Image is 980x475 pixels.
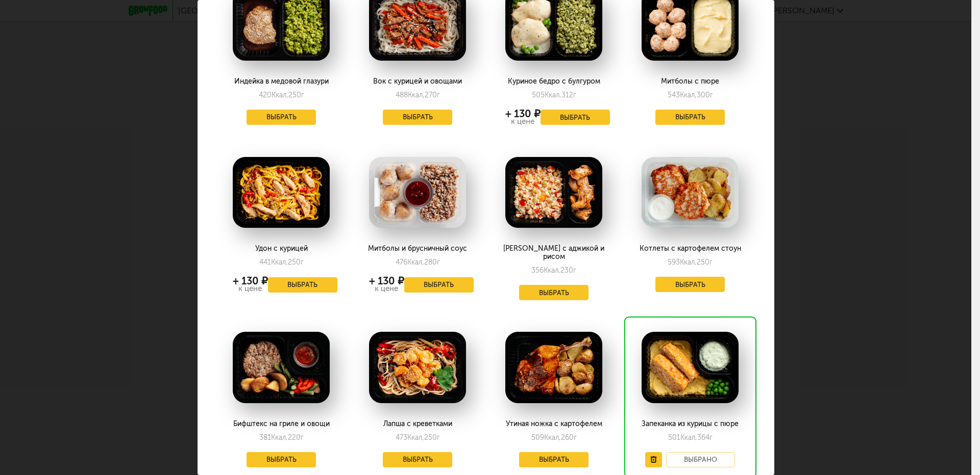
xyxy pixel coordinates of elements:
div: 593 250 [668,258,713,267]
button: Выбрать [268,277,337,293]
div: Запеканка из курицы с пюре [634,420,746,428]
button: Выбрать [655,110,725,125]
span: Ккал, [544,266,560,275]
div: Митболы с пюре [634,77,746,86]
div: Куриное бедро с булгуром [498,77,609,86]
button: Выбрать [519,285,589,300]
img: big_Ow0gNtqrzrhyRnRg.png [642,157,739,228]
img: big_9AQQJZ8gryAUOT6w.png [233,332,330,403]
span: Ккал, [680,433,697,442]
span: г [573,91,576,99]
div: Удон с курицей [225,245,337,253]
div: к цене [233,285,268,293]
button: Выбрать [247,452,316,467]
span: Ккал, [544,433,561,442]
span: г [437,258,440,267]
div: 356 230 [531,266,576,275]
span: г [709,433,713,442]
span: Ккал, [271,258,288,267]
div: + 130 ₽ [505,110,541,118]
img: big_sz9PS315UjtpT7sm.png [505,157,602,228]
div: 488 270 [396,91,440,99]
div: 501 364 [668,433,713,442]
div: Лапша с креветками [361,420,473,428]
span: г [301,433,304,442]
button: Выбрать [383,452,452,467]
img: big_BFO234G9GzP9LEAt.png [505,332,602,403]
img: big_tLPrUg4668jP0Yfa.png [369,157,466,228]
span: г [574,433,577,442]
button: Выбрать [247,110,316,125]
span: Ккал, [545,91,561,99]
div: Котлеты с картофелем стоун [634,245,746,253]
button: Выбрать [519,452,589,467]
div: 381 220 [259,433,304,442]
img: big_tEkfRxL7jMyGjdJp.png [369,332,466,403]
button: Выбрать [541,110,610,125]
span: г [437,433,440,442]
span: г [437,91,440,99]
div: Бифштекс на гриле и овощи [225,420,337,428]
span: Ккал, [272,91,288,99]
span: Ккал, [680,91,697,99]
div: к цене [505,118,541,125]
div: 543 300 [668,91,713,99]
span: Ккал, [271,433,288,442]
div: [PERSON_NAME] с аджикой и рисом [498,245,609,261]
span: г [709,258,713,267]
span: Ккал, [407,258,424,267]
img: big_A8dMbFVdBMb6J8zv.png [233,157,330,228]
div: 476 280 [396,258,440,267]
div: + 130 ₽ [233,277,268,285]
span: г [301,258,304,267]
span: г [301,91,304,99]
button: Выбрать [655,277,725,292]
span: г [573,266,576,275]
div: Митболы и брусничный соус [361,245,473,253]
div: к цене [369,285,404,293]
div: + 130 ₽ [369,277,404,285]
span: Ккал, [407,433,424,442]
div: 473 250 [396,433,440,442]
div: 420 250 [259,91,304,99]
div: 505 312 [532,91,576,99]
span: г [710,91,713,99]
button: Выбрать [383,110,452,125]
button: Выбрать [404,277,474,293]
span: Ккал, [408,91,425,99]
span: Ккал, [680,258,697,267]
div: 441 250 [259,258,304,267]
div: 509 260 [531,433,577,442]
div: Индейка в медовой глазури [225,77,337,86]
div: Вок с курицей и овощами [361,77,473,86]
div: Утиная ножка с картофелем [498,420,609,428]
img: big_XVkTC3FBYXOheKHU.png [642,332,739,403]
